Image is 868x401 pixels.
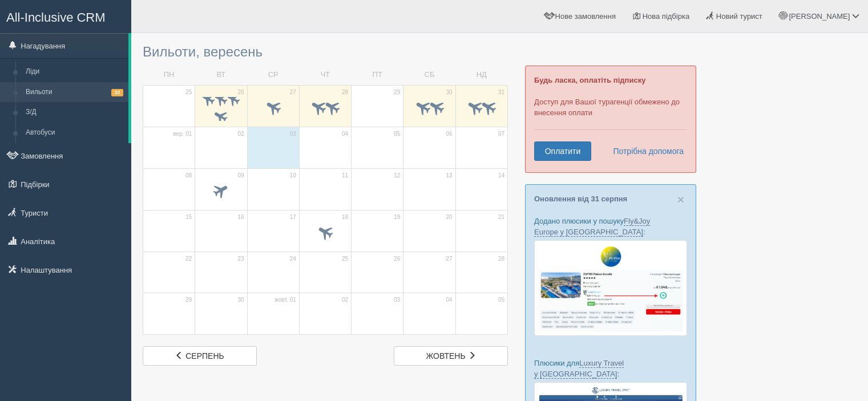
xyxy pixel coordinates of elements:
[290,172,296,180] span: 10
[342,255,348,263] span: 25
[446,296,453,304] span: 04
[237,296,244,304] span: 30
[534,359,624,379] a: Luxury Travel у [GEOGRAPHIC_DATA]
[394,130,400,138] span: 05
[237,213,244,221] span: 16
[342,88,348,96] span: 28
[498,130,504,138] span: 07
[534,195,627,203] a: Оновлення від 31 серпня
[1,1,131,32] a: All-Inclusive CRM
[446,213,453,221] span: 20
[237,130,244,138] span: 02
[21,62,128,82] a: Ліди
[274,296,296,304] span: жовт. 01
[394,255,400,263] span: 26
[605,141,684,161] a: Потрібна допомога
[534,216,687,237] p: Додано плюсики у пошуку :
[111,89,123,96] span: 32
[173,130,192,138] span: вер. 01
[352,65,403,85] td: ПТ
[677,193,684,206] span: ×
[446,130,453,138] span: 06
[716,12,762,21] span: Новий турист
[498,255,504,263] span: 28
[498,88,504,96] span: 31
[185,296,192,304] span: 29
[185,213,192,221] span: 15
[394,172,400,180] span: 12
[247,65,299,85] td: СР
[426,351,466,361] span: жовтень
[143,65,195,85] td: ПН
[342,213,348,221] span: 18
[290,130,296,138] span: 03
[643,12,690,21] span: Нова підбірка
[185,255,192,263] span: 22
[498,213,504,221] span: 21
[290,213,296,221] span: 17
[342,296,348,304] span: 02
[394,296,400,304] span: 03
[534,240,687,336] img: fly-joy-de-proposal-crm-for-travel-agency.png
[21,82,128,103] a: Вильоти32
[446,88,453,96] span: 30
[143,346,257,366] a: серпень
[677,193,684,205] button: Close
[237,255,244,263] span: 23
[299,65,351,85] td: ЧТ
[534,358,687,379] p: Плюсики для :
[21,102,128,123] a: З/Д
[534,217,650,237] a: Fly&Joy Europe у [GEOGRAPHIC_DATA]
[185,351,224,361] span: серпень
[342,172,348,180] span: 11
[342,130,348,138] span: 04
[6,10,106,25] span: All-Inclusive CRM
[143,44,508,59] h3: Вильоти, вересень
[21,123,128,143] a: Автобуси
[455,65,507,85] td: НД
[789,12,850,21] span: [PERSON_NAME]
[446,255,453,263] span: 27
[525,66,696,173] div: Доступ для Вашої турагенції обмежено до внесення оплати
[394,213,400,221] span: 19
[498,172,504,180] span: 14
[534,141,591,161] a: Оплатити
[185,172,192,180] span: 08
[446,172,453,180] span: 13
[498,296,504,304] span: 05
[555,12,616,21] span: Нове замовлення
[195,65,247,85] td: ВТ
[237,172,244,180] span: 09
[290,255,296,263] span: 24
[534,76,645,84] b: Будь ласка, оплатіть підписку
[394,346,508,366] a: жовтень
[185,88,192,96] span: 25
[394,88,400,96] span: 29
[403,65,455,85] td: СБ
[290,88,296,96] span: 27
[237,88,244,96] span: 26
